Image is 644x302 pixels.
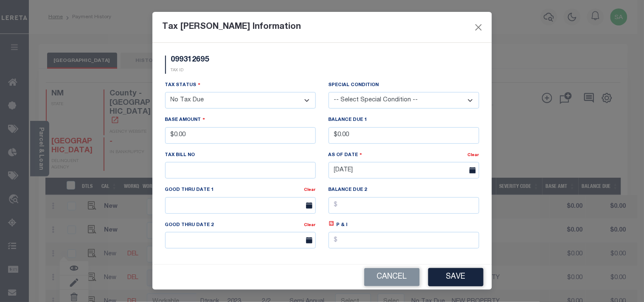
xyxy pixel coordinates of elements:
label: Base Amount [165,116,205,124]
input: $ [329,232,479,249]
input: $ [329,127,479,144]
a: Clear [304,188,316,192]
label: P & I [336,222,347,229]
label: Good Thru Date 1 [165,187,216,194]
label: Good Thru Date 2 [165,222,216,229]
input: $ [165,127,316,144]
h5: 099312695 [171,56,209,65]
p: TAX ID [171,67,209,74]
button: Save [428,268,484,286]
a: Clear [468,153,479,157]
button: Cancel [364,268,420,286]
label: Special Condition [329,82,379,89]
label: Tax Status [165,81,201,89]
label: Balance Due 2 [329,187,367,194]
label: Balance Due 1 [329,117,367,124]
label: As Of Date [329,151,363,159]
input: $ [329,197,479,214]
a: Clear [304,223,316,227]
label: Tax Bill No [165,152,195,159]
